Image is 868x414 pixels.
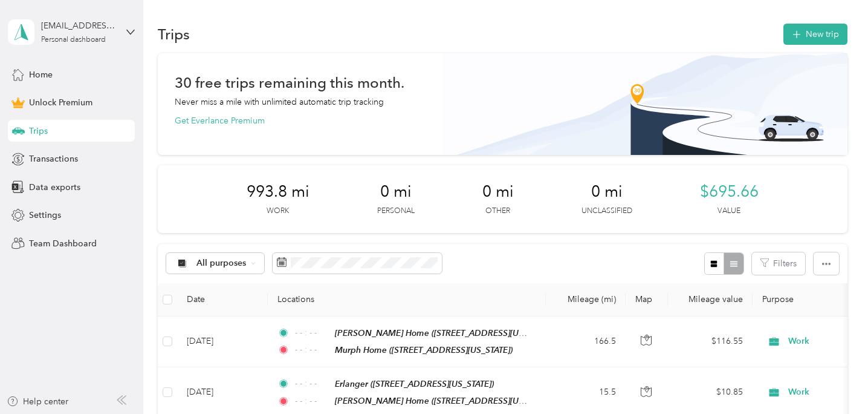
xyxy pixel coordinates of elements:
[380,182,412,202] span: 0 mi
[175,114,265,127] button: Get Everlance Premium
[29,181,80,194] span: Data exports
[295,377,329,390] span: - - : - -
[175,96,384,108] p: Never miss a mile with unlimited automatic trip tracking
[29,153,78,165] span: Transactions
[335,379,494,389] span: Erlanger ([STREET_ADDRESS][US_STATE])
[267,206,289,217] p: Work
[29,125,48,137] span: Trips
[335,328,555,338] span: [PERSON_NAME] Home ([STREET_ADDRESS][US_STATE])
[443,53,847,155] img: Banner
[377,206,415,217] p: Personal
[41,19,117,32] div: [EMAIL_ADDRESS][DOMAIN_NAME]
[485,206,510,217] p: Other
[626,283,668,317] th: Map
[158,28,190,41] h1: Trips
[247,182,309,202] span: 993.8 mi
[335,396,555,406] span: [PERSON_NAME] Home ([STREET_ADDRESS][US_STATE])
[717,206,740,217] p: Value
[546,317,626,367] td: 166.5
[800,346,868,414] iframe: To enrich screen reader interactions, please activate Accessibility in Grammarly extension settings
[591,182,623,202] span: 0 mi
[41,36,106,44] div: Personal dashboard
[295,326,329,340] span: - - : - -
[177,317,268,367] td: [DATE]
[295,395,329,408] span: - - : - -
[581,206,632,217] p: Unclassified
[177,283,268,317] th: Date
[175,76,404,89] h1: 30 free trips remaining this month.
[295,343,329,356] span: - - : - -
[29,68,53,81] span: Home
[29,96,92,109] span: Unlock Premium
[752,252,805,275] button: Filters
[482,182,514,202] span: 0 mi
[335,345,513,355] span: Murph Home ([STREET_ADDRESS][US_STATE])
[668,317,753,367] td: $116.55
[7,395,68,408] button: Help center
[668,283,753,317] th: Mileage value
[700,182,759,202] span: $695.66
[29,237,97,250] span: Team Dashboard
[268,283,546,317] th: Locations
[546,283,626,317] th: Mileage (mi)
[196,259,247,268] span: All purposes
[29,209,61,222] span: Settings
[783,24,847,45] button: New trip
